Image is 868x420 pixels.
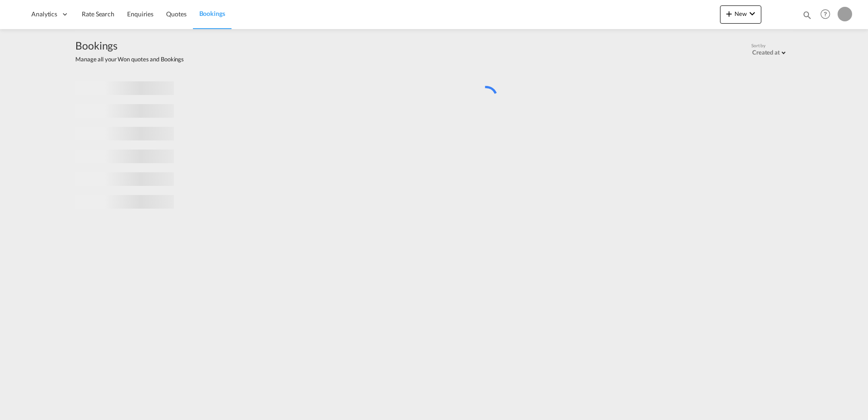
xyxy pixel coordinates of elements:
button: icon-plus 400-fgNewicon-chevron-down [720,5,761,24]
span: Bookings [75,38,184,53]
span: Analytics [31,10,57,19]
div: Created at [752,49,780,56]
span: Bookings [199,10,225,17]
md-icon: icon-magnify [802,10,812,20]
span: Sort by [751,42,765,49]
span: Rate Search [82,10,114,18]
span: Manage all your Won quotes and Bookings [75,55,184,63]
div: icon-magnify [802,10,812,24]
md-icon: icon-plus 400-fg [724,8,735,19]
span: New [724,10,758,17]
div: Help [818,6,838,23]
span: Enquiries [127,10,153,18]
span: Help [818,6,833,22]
span: Quotes [166,10,186,18]
md-icon: icon-chevron-down [747,8,758,19]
